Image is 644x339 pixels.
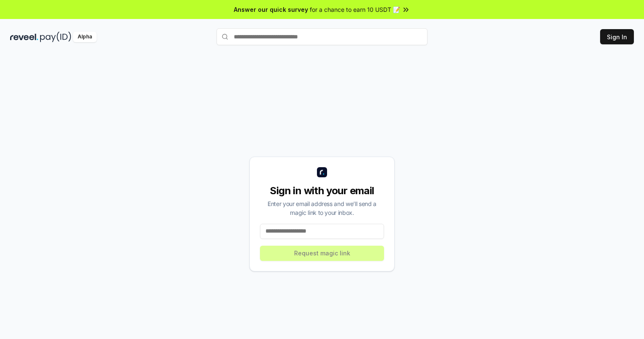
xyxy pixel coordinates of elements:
div: Enter your email address and we’ll send a magic link to your inbox. [260,199,384,217]
span: Answer our quick survey [234,5,308,14]
img: reveel_dark [10,32,38,42]
button: Sign In [600,29,634,44]
span: for a chance to earn 10 USDT 📝 [310,5,400,14]
div: Alpha [73,32,97,42]
img: pay_id [40,32,71,42]
img: logo_small [317,167,327,177]
div: Sign in with your email [260,184,384,198]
